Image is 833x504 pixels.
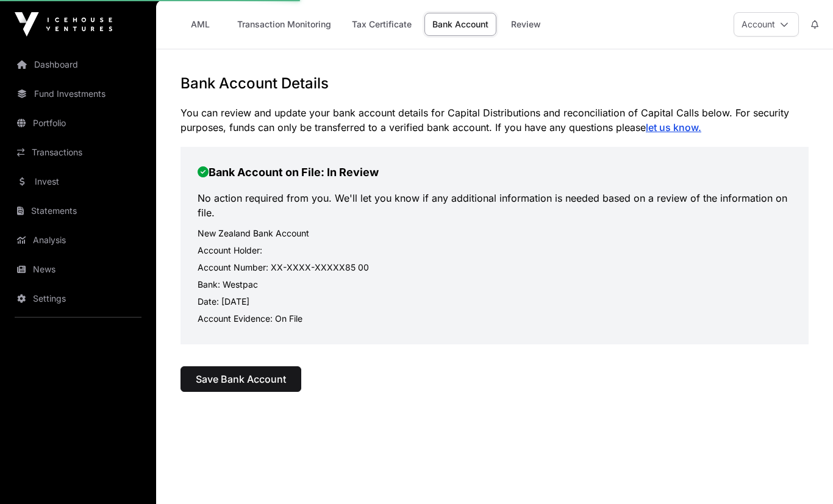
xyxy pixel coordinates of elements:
a: Portfolio [10,110,146,137]
h2: Bank Account Details [181,74,809,93]
a: Invest [10,168,146,195]
a: News [10,256,146,283]
a: Dashboard [10,51,146,78]
p: Account Holder: [198,242,792,259]
a: Review [501,13,550,36]
p: Account Evidence: On File [198,310,792,327]
p: New Zealand Bank Account [198,225,792,242]
img: Icehouse Ventures Logo [15,12,112,37]
a: Fund Investments [10,80,146,107]
h2: Bank Account on File: In Review [198,164,792,181]
a: Transactions [10,139,146,166]
a: Tax Certificate [344,13,420,36]
p: Date: [DATE] [198,293,792,310]
span: Save Bank Account [196,372,286,386]
a: Settings [10,285,146,312]
a: AML [176,13,224,36]
a: let us know. [646,121,701,133]
a: Statements [10,197,146,224]
p: Bank: Westpac [198,276,792,293]
p: You can review and update your bank account details for Capital Distributions and reconciliation ... [181,105,809,135]
button: Account [734,12,799,37]
a: Bank Account [424,13,496,36]
p: Account Number: XX-XXXX-XXXXX85 00 [198,259,792,276]
a: Analysis [10,227,146,254]
iframe: Chat Widget [772,445,833,504]
a: Transaction Monitoring [229,13,339,36]
button: Save Bank Account [181,366,301,392]
p: No action required from you. We'll let you know if any additional information is needed based on ... [198,191,792,220]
